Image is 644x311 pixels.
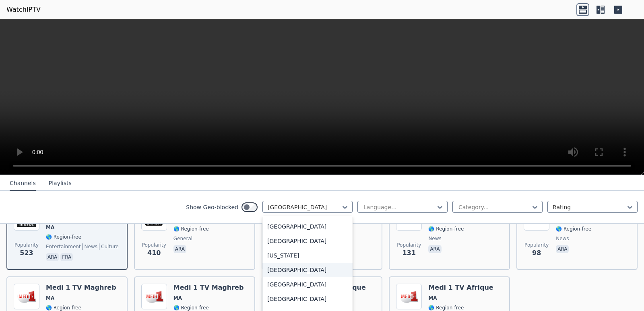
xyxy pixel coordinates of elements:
h6: Medi 1 TV Maghreb [173,284,244,292]
p: fra [60,253,73,261]
span: news [83,243,97,250]
span: entertainment [46,243,81,250]
span: MA [46,224,54,231]
span: 🌎 Region-free [46,305,81,311]
div: [GEOGRAPHIC_DATA] [262,292,353,306]
span: Popularity [524,242,549,248]
span: Popularity [14,242,39,248]
span: Popularity [397,242,421,248]
span: 🌎 Region-free [428,305,464,311]
span: MA [46,295,54,301]
img: Medi 1 TV Maghreb [141,284,167,309]
div: [GEOGRAPHIC_DATA] [262,277,353,292]
span: culture [99,243,119,250]
span: 131 [402,248,416,258]
span: 98 [532,248,541,258]
span: Popularity [142,242,166,248]
h6: Medi 1 TV Afrique [428,284,493,292]
span: MA [173,295,182,301]
span: news [428,235,441,242]
div: [GEOGRAPHIC_DATA] [262,263,353,277]
div: [US_STATE] [262,248,353,263]
span: 523 [20,248,33,258]
span: 🌎 Region-free [46,234,81,240]
p: ara [46,253,59,261]
span: MA [428,295,437,301]
h6: Medi 1 TV Maghreb [46,284,116,292]
span: 🌎 Region-free [428,226,464,232]
div: [GEOGRAPHIC_DATA] [262,219,353,234]
span: 🌎 Region-free [556,226,591,232]
button: Playlists [49,176,72,191]
span: 410 [147,248,161,258]
span: 🌎 Region-free [173,305,209,311]
p: ara [173,245,186,253]
p: ara [428,245,441,253]
p: ara [556,245,569,253]
span: news [556,235,569,242]
div: [GEOGRAPHIC_DATA] [262,234,353,248]
img: Medi 1 TV Maghreb [14,284,39,309]
img: Medi 1 TV Afrique [396,284,422,309]
span: general [173,235,192,242]
a: WatchIPTV [6,5,41,14]
button: Channels [10,176,36,191]
label: Show Geo-blocked [186,203,238,211]
span: 🌎 Region-free [173,226,209,232]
